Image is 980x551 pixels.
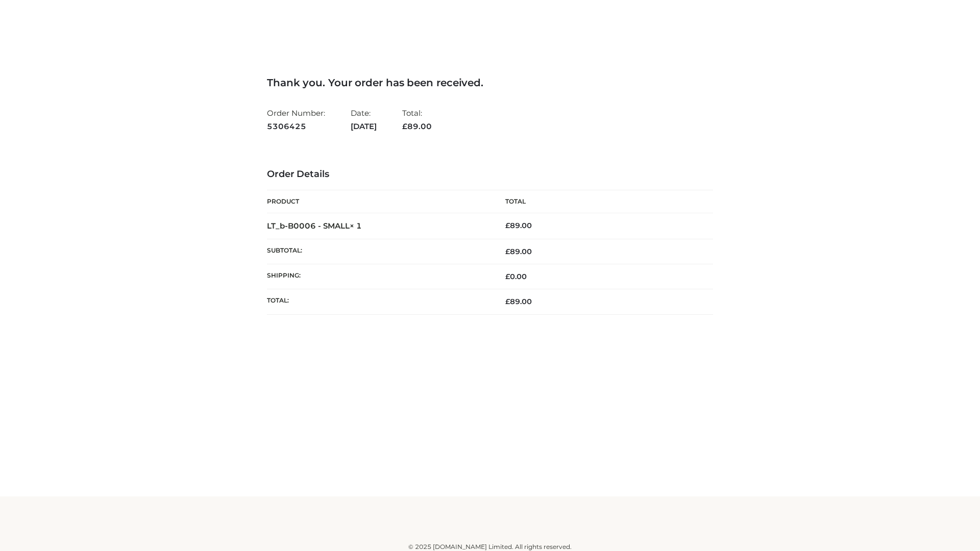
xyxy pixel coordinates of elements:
[267,169,713,180] h3: Order Details
[490,190,713,213] th: Total
[267,190,490,213] th: Product
[351,120,377,133] strong: [DATE]
[267,289,490,314] th: Total:
[351,104,377,135] li: Date:
[267,221,362,231] strong: LT_b-B0006 - SMALL
[267,104,325,135] li: Order Number:
[402,121,432,131] span: 89.00
[505,272,510,281] span: £
[505,297,510,306] span: £
[350,221,362,231] strong: × 1
[267,120,325,133] strong: 5306425
[505,272,527,281] bdi: 0.00
[267,77,713,89] h3: Thank you. Your order has been received.
[505,297,532,306] span: 89.00
[505,221,510,230] span: £
[505,221,532,230] bdi: 89.00
[402,104,432,135] li: Total:
[267,239,490,264] th: Subtotal:
[505,247,510,256] span: £
[505,247,532,256] span: 89.00
[402,121,407,131] span: £
[267,264,490,289] th: Shipping:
